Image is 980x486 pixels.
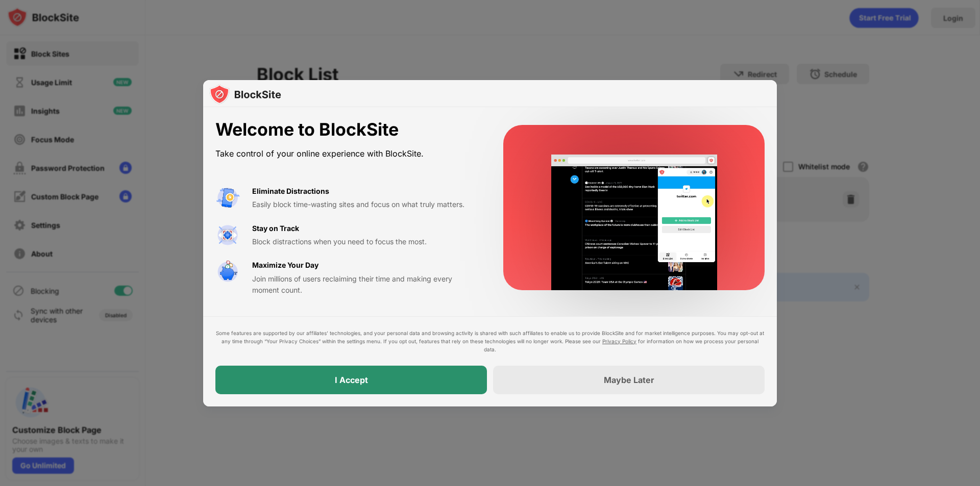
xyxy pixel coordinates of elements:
[215,260,240,284] img: value-safe-time.svg
[215,146,479,161] div: Take control of your online experience with BlockSite.
[252,186,329,197] div: Eliminate Distractions
[252,223,299,234] div: Stay on Track
[335,375,368,385] div: I Accept
[209,84,281,105] img: logo-blocksite.svg
[252,199,479,210] div: Easily block time-wasting sites and focus on what truly matters.
[602,338,636,344] a: Privacy Policy
[215,119,479,140] div: Welcome to BlockSite
[604,375,654,385] div: Maybe Later
[215,223,240,247] img: value-focus.svg
[215,329,765,353] div: Some features are supported by our affiliates’ technologies, and your personal data and browsing ...
[252,236,479,247] div: Block distractions when you need to focus the most.
[215,186,240,210] img: value-avoid-distractions.svg
[252,273,479,296] div: Join millions of users reclaiming their time and making every moment count.
[252,260,318,271] div: Maximize Your Day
